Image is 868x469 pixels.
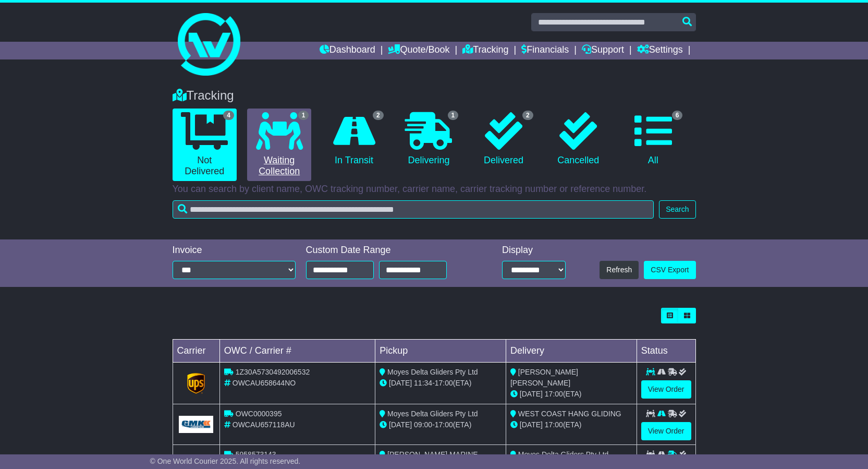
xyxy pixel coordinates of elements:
[641,422,691,440] a: View Order
[545,420,563,429] span: 17:00
[389,420,412,429] span: [DATE]
[518,410,621,418] span: WEST COAST HANG GLIDING
[448,111,459,120] span: 1
[298,111,309,120] span: 1
[387,368,478,376] span: Moyes Delta Gliders Pty Ltd
[236,410,282,418] span: OWC0000395
[414,379,432,387] span: 11:34
[167,88,701,103] div: Tracking
[502,245,566,256] div: Display
[471,109,535,170] a: 2 Delivered
[187,373,205,394] img: GetCarrierServiceLogo
[644,261,695,279] a: CSV Export
[522,111,533,120] span: 2
[462,42,508,59] a: Tracking
[236,450,276,459] span: 5958573143
[520,390,543,398] span: [DATE]
[236,368,310,376] span: 1Z30A5730492006532
[179,416,213,433] img: GetCarrierServiceLogo
[641,380,691,399] a: View Order
[173,340,219,363] td: Carrier
[506,340,637,363] td: Delivery
[375,340,506,363] td: Pickup
[173,109,237,181] a: 4 Not Delivered
[373,111,384,120] span: 2
[173,184,696,195] p: You can search by client name, OWC tracking number, carrier name, carrier tracking number or refe...
[520,420,543,429] span: [DATE]
[435,420,453,429] span: 17:00
[546,109,610,170] a: Cancelled
[223,111,234,120] span: 4
[322,109,386,170] a: 2 In Transit
[545,390,563,398] span: 17:00
[397,109,461,170] a: 1 Delivering
[518,450,609,459] span: Moyes Delta Gliders Pty Ltd
[637,340,695,363] td: Status
[435,379,453,387] span: 17:00
[582,42,624,59] a: Support
[388,42,449,59] a: Quote/Book
[173,245,296,256] div: Invoice
[233,379,296,387] span: OWCAU658644NO
[510,389,632,400] div: (ETA)
[672,111,683,120] span: 6
[510,419,632,430] div: (ETA)
[637,42,683,59] a: Settings
[150,457,301,465] span: © One World Courier 2025. All rights reserved.
[621,109,685,170] a: 6 All
[521,42,569,59] a: Financials
[306,245,473,256] div: Custom Date Range
[414,420,432,429] span: 09:00
[380,419,502,430] div: - (ETA)
[247,109,311,181] a: 1 Waiting Collection
[387,410,478,418] span: Moyes Delta Gliders Pty Ltd
[219,340,375,363] td: OWC / Carrier #
[233,420,295,429] span: OWCAU657118AU
[510,368,578,387] span: [PERSON_NAME] [PERSON_NAME]
[380,378,502,389] div: - (ETA)
[600,261,639,279] button: Refresh
[659,200,695,219] button: Search
[320,42,375,59] a: Dashboard
[389,379,412,387] span: [DATE]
